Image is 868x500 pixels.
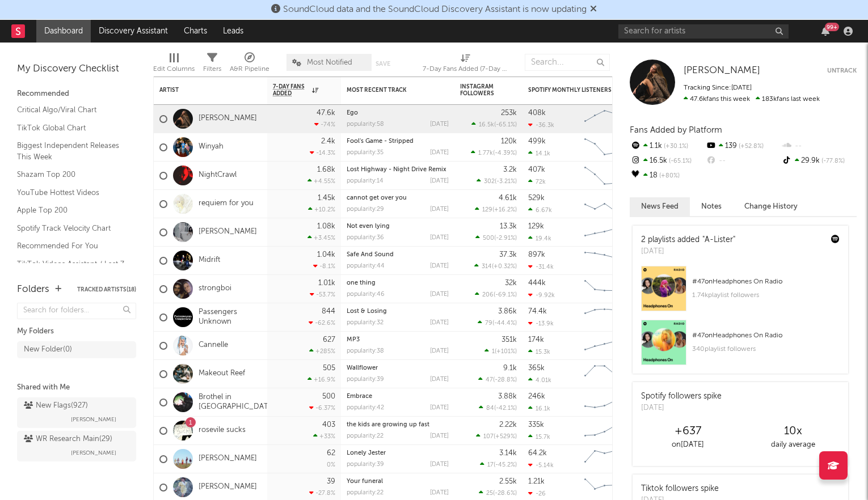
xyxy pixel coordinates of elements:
[199,142,224,152] a: Winyah
[347,87,432,94] div: Most Recent Track
[477,177,517,185] div: ( )
[827,65,857,77] button: Untrack
[24,433,112,446] div: WR Research Main ( 29 )
[478,150,493,156] span: 1.77k
[528,206,552,214] div: 6.67k
[347,291,385,298] div: popularity: 46
[199,369,245,379] a: Makeout Reef
[618,24,789,39] input: Search for artists
[347,138,449,145] div: Fool's Game - Stripped
[317,251,335,259] div: 1.04k
[430,121,449,128] div: [DATE]
[499,194,517,202] div: 4.61k
[309,348,335,355] div: +285 %
[199,341,228,350] a: Cannelle
[323,365,335,372] div: 505
[347,337,449,343] div: MP3
[528,450,547,457] div: 64.2k
[630,154,705,168] div: 16.5k
[478,319,517,327] div: ( )
[471,121,517,128] div: ( )
[630,126,722,134] span: Fans Added by Platform
[579,105,630,133] svg: Chart title
[528,376,551,384] div: 4.01k
[323,336,335,344] div: 627
[17,303,136,319] input: Search for folders...
[579,303,630,332] svg: Chart title
[528,433,550,440] div: 15.7k
[283,5,587,14] span: SoundCloud data and the SoundCloud Discovery Assistant is now updating
[313,262,335,270] div: -8.1 %
[579,190,630,218] svg: Chart title
[528,121,554,129] div: -36.3k
[492,349,495,355] span: 1
[579,162,630,190] svg: Chart title
[309,404,335,412] div: -6.37 %
[430,461,449,468] div: [DATE]
[17,168,125,181] a: Shazam Top 200
[309,319,335,327] div: -62.6 %
[692,275,840,289] div: # 47 on Headphones On Radio
[633,266,848,320] a: #47onHeadphones On Radio1.74kplaylist followers
[684,84,752,91] span: Tracking Since: [DATE]
[313,433,335,440] div: +33 %
[347,450,386,456] a: Lonely Jester
[199,256,220,265] a: Midrift
[347,365,449,371] div: Wallflower
[347,263,385,269] div: popularity: 44
[322,393,335,400] div: 500
[480,461,517,468] div: ( )
[17,187,125,199] a: YouTube Hottest Videos
[528,490,546,497] div: -26
[347,110,358,116] a: Ego
[17,104,125,116] a: Critical Algo/Viral Chart
[781,139,857,154] div: --
[430,376,449,383] div: [DATE]
[528,235,551,242] div: 19.4k
[633,320,848,374] a: #47onHeadphones On Radio340playlist followers
[495,434,515,440] span: +529 %
[310,149,335,156] div: -14.3 %
[496,235,515,241] span: -2.91 %
[487,462,494,468] span: 17
[528,291,555,299] div: -9.92k
[483,235,494,241] span: 500
[486,377,493,383] span: 47
[486,490,493,497] span: 25
[478,376,517,383] div: ( )
[17,397,136,428] a: New Flags(927)[PERSON_NAME]
[528,365,545,372] div: 365k
[702,236,735,244] a: "A-Lister"
[502,336,517,344] div: 351k
[36,20,91,43] a: Dashboard
[479,489,517,497] div: ( )
[327,462,335,468] div: 0 %
[475,291,517,298] div: ( )
[307,376,335,383] div: +16.9 %
[781,154,857,168] div: 29.9k
[740,425,845,438] div: 10 x
[153,48,195,81] div: Edit Columns
[17,325,136,338] div: My Folders
[705,154,781,168] div: --
[327,478,335,485] div: 39
[484,348,517,355] div: ( )
[347,450,449,456] div: Lonely Jester
[321,138,335,145] div: 2.4k
[347,478,383,485] a: Your funeral
[17,139,125,163] a: Biggest Independent Releases This Week
[17,87,136,101] div: Recommended
[347,138,414,145] a: Fool's Game - Stripped
[199,308,262,327] a: Passengers Unknown
[495,377,515,383] span: -28.8 %
[347,478,449,485] div: Your funeral
[498,308,517,315] div: 3.86k
[307,234,335,241] div: +3.45 %
[528,478,545,485] div: 1.21k
[528,150,550,157] div: 14.1k
[347,490,384,496] div: popularity: 22
[692,342,840,356] div: 340 playlist followers
[347,308,449,315] div: Lost & Losing
[630,197,690,216] button: News Feed
[733,197,809,216] button: Change History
